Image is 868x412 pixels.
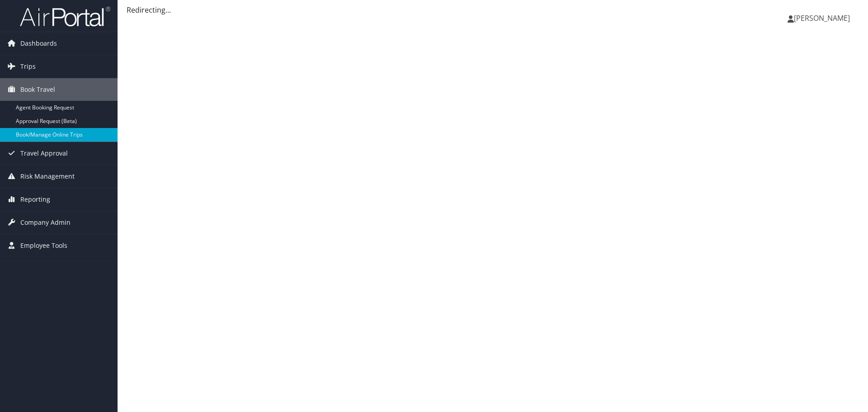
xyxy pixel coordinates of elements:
[20,234,67,257] span: Employee Tools
[20,142,68,165] span: Travel Approval
[20,55,36,78] span: Trips
[20,78,55,101] span: Book Travel
[20,165,75,188] span: Risk Management
[20,211,71,234] span: Company Admin
[794,13,850,23] span: [PERSON_NAME]
[20,32,57,55] span: Dashboards
[127,5,859,15] div: Redirecting...
[20,6,110,27] img: airportal-logo.png
[788,5,859,32] a: [PERSON_NAME]
[20,188,50,211] span: Reporting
